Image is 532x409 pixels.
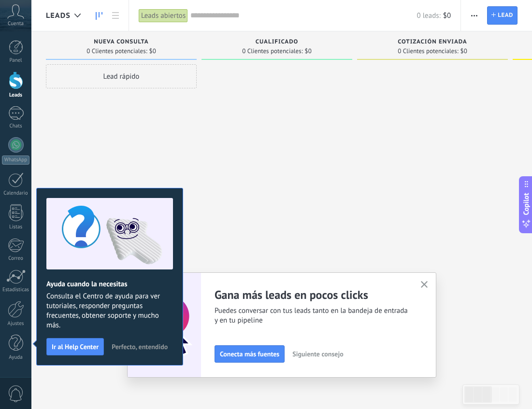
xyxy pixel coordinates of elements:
[443,11,451,20] span: $0
[487,6,518,25] a: Lead
[8,21,24,27] span: Cuenta
[2,255,30,262] div: Correo
[215,306,409,325] span: Puedes conversar con tus leads tanto en la bandeja de entrada y en tu pipeline
[292,351,343,357] span: Siguiente consejo
[220,351,279,357] span: Conecta más fuentes
[52,343,99,350] span: Ir al Help Center
[521,193,531,215] span: Copilot
[398,39,467,45] span: Cotización enviada
[398,48,458,54] span: 0 Clientes potenciales:
[46,280,173,289] h2: Ayuda cuando la necesitas
[107,6,124,25] a: Lista
[2,224,30,230] div: Listas
[242,48,302,54] span: 0 Clientes potenciales:
[2,123,30,129] div: Chats
[46,338,104,355] button: Ir al Help Center
[94,39,148,45] span: Nueva consulta
[206,39,347,47] div: Cualificado
[362,39,503,47] div: Cotización enviada
[498,7,513,24] span: Lead
[2,57,30,64] div: Panel
[460,48,467,54] span: $0
[2,155,29,165] div: WhatsApp
[107,339,172,354] button: Perfecto, entendido
[149,48,156,54] span: $0
[2,190,30,197] div: Calendario
[215,287,409,302] h2: Gana más leads en pocos clicks
[417,11,441,20] span: 0 leads:
[215,345,285,363] button: Conecta más fuentes
[46,64,197,88] div: Lead rápido
[256,39,299,45] span: Cualificado
[2,92,30,99] div: Leads
[112,343,168,350] span: Perfecto, entendido
[139,9,188,23] div: Leads abiertos
[288,347,347,361] button: Siguiente consejo
[91,6,107,25] a: Leads
[305,48,312,54] span: $0
[46,11,71,20] span: Leads
[2,354,30,361] div: Ayuda
[467,6,481,25] button: Más
[46,292,173,330] span: Consulta el Centro de ayuda para ver tutoriales, responder preguntas frecuentes, obtener soporte ...
[86,48,147,54] span: 0 Clientes potenciales:
[2,321,30,327] div: Ajustes
[51,39,192,47] div: Nueva consulta
[2,287,30,293] div: Estadísticas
